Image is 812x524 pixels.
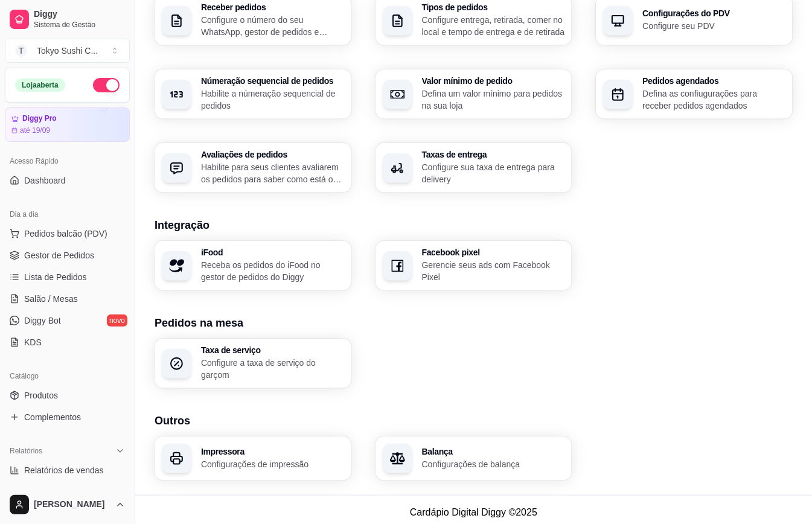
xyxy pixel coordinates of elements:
[24,271,87,283] span: Lista de Pedidos
[155,412,793,429] h3: Outros
[34,9,125,20] span: Diggy
[422,248,565,257] h3: Facebook pixel
[24,336,42,348] span: KDS
[642,88,785,112] p: Defina as confiugurações para receber pedidos agendados
[24,464,104,476] span: Relatórios de vendas
[201,3,344,11] h3: Receber pedidos
[5,289,130,308] a: Salão / Mesas
[422,14,565,38] p: Configure entrega, retirada, comer no local e tempo de entrega e de retirada
[5,482,130,502] a: Relatório de clientes
[422,150,565,159] h3: Taxas de entrega
[10,446,42,456] span: Relatórios
[201,357,344,381] p: Configure a taxa de serviço do garçom
[20,126,50,135] article: até 19/09
[201,88,344,112] p: Habilite a númeração sequencial de pedidos
[155,241,351,290] button: iFoodReceba os pedidos do iFood no gestor de pedidos do Diggy
[422,3,565,11] h3: Tipos de pedidos
[5,407,130,427] a: Complementos
[24,389,58,401] span: Produtos
[34,499,110,510] span: [PERSON_NAME]
[5,490,130,519] button: [PERSON_NAME]
[642,9,785,18] h3: Configurações do PDV
[5,386,130,405] a: Produtos
[5,366,130,386] div: Catálogo
[5,224,130,243] button: Pedidos balcão (PDV)
[422,458,565,470] p: Configurações de balança
[24,228,107,240] span: Pedidos balcão (PDV)
[24,411,81,423] span: Complementos
[201,259,344,283] p: Receba os pedidos do iFood no gestor de pedidos do Diggy
[376,241,572,290] button: Facebook pixelGerencie seus ads com Facebook Pixel
[642,20,785,32] p: Configure seu PDV
[93,78,120,92] button: Alterar Status
[5,333,130,352] a: KDS
[422,259,565,283] p: Gerencie seus ads com Facebook Pixel
[422,88,565,112] p: Defina um valor mínimo para pedidos na sua loja
[422,77,565,85] h3: Valor mínimo de pedido
[5,461,130,480] a: Relatórios de vendas
[376,436,572,481] button: BalançaConfigurações de balança
[155,69,351,119] button: Númeração sequencial de pedidosHabilite a númeração sequencial de pedidos
[24,174,66,187] span: Dashboard
[15,45,27,57] span: T
[24,293,78,305] span: Salão / Mesas
[15,78,65,92] div: Loja aberta
[376,143,572,193] button: Taxas de entregaConfigure sua taxa de entrega para delivery
[201,248,344,257] h3: iFood
[34,20,125,30] span: Sistema de Gestão
[37,45,98,57] div: Tokyo Sushi C ...
[201,447,344,456] h3: Impressora
[155,436,351,481] button: ImpressoraConfigurações de impressão
[642,77,785,85] h3: Pedidos agendados
[5,152,130,171] div: Acesso Rápido
[201,150,344,159] h3: Avaliações de pedidos
[5,267,130,287] a: Lista de Pedidos
[24,249,94,261] span: Gestor de Pedidos
[376,69,572,119] button: Valor mínimo de pedidoDefina um valor mínimo para pedidos na sua loja
[24,315,61,327] span: Diggy Bot
[201,346,344,354] h3: Taxa de serviço
[5,171,130,190] a: Dashboard
[155,217,793,234] h3: Integração
[5,311,130,330] a: Diggy Botnovo
[155,143,351,193] button: Avaliações de pedidosHabilite para seus clientes avaliarem os pedidos para saber como está o feed...
[422,161,565,185] p: Configure sua taxa de entrega para delivery
[201,14,344,38] p: Configure o número do seu WhatsApp, gestor de pedidos e outros
[155,339,351,388] button: Taxa de serviçoConfigure a taxa de serviço do garçom
[201,458,344,470] p: Configurações de impressão
[5,39,130,63] button: Select a team
[5,246,130,265] a: Gestor de Pedidos
[422,447,565,456] h3: Balança
[5,205,130,224] div: Dia a dia
[5,5,130,34] a: DiggySistema de Gestão
[155,315,793,331] h3: Pedidos na mesa
[596,69,793,119] button: Pedidos agendadosDefina as confiugurações para receber pedidos agendados
[201,161,344,185] p: Habilite para seus clientes avaliarem os pedidos para saber como está o feedback da sua loja
[5,107,130,142] a: Diggy Proaté 19/09
[201,77,344,85] h3: Númeração sequencial de pedidos
[22,114,57,123] article: Diggy Pro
